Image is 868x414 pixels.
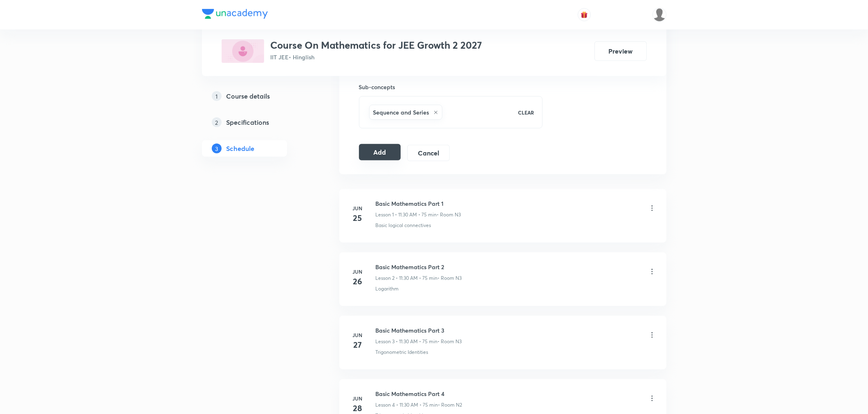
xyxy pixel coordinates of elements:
h5: Course details [227,91,270,101]
h6: Basic Mathematics Part 3 [376,326,462,335]
button: Cancel [407,145,449,161]
img: avatar [581,11,588,18]
p: 1 [212,91,222,101]
a: Company Logo [202,9,268,21]
a: 1Course details [202,88,313,104]
p: CLEAR [518,109,534,116]
p: • Room N2 [438,401,462,409]
h6: Sub-concepts [359,83,543,91]
h6: Jun [350,268,366,275]
p: Lesson 4 • 11:30 AM • 75 min [376,401,438,409]
h6: Basic Mathematics Part 1 [376,199,461,208]
h6: Basic Mathematics Part 2 [376,263,462,271]
h4: 27 [350,339,366,351]
p: IIT JEE • Hinglish [271,53,482,61]
img: Company Logo [202,9,268,19]
h5: Specifications [227,117,269,127]
p: Basic logical connectives [376,222,431,229]
h4: 25 [350,212,366,224]
h4: 26 [350,275,366,288]
p: 3 [212,144,222,153]
p: • Room N3 [438,274,462,282]
p: Logarithm [376,285,399,292]
button: Preview [594,41,647,61]
h3: Course On Mathematics for JEE Growth 2 2027 [271,39,482,51]
button: Add [359,144,401,160]
img: Vivek Patil [653,8,666,22]
p: Trigonometric Identities [376,349,428,356]
p: Lesson 2 • 11:30 AM • 75 min [376,274,438,282]
img: 8179B31C-6BB5-4E83-BA89-069E587FE03E_plus.png [222,39,264,63]
button: avatar [578,8,591,21]
h6: Jun [350,205,366,212]
h6: Jun [350,395,366,402]
h5: Schedule [227,144,255,153]
a: 2Specifications [202,114,313,130]
h6: Sequence and Series [373,108,429,117]
p: • Room N3 [437,211,461,218]
p: Lesson 3 • 11:30 AM • 75 min [376,338,438,345]
p: • Room N3 [438,338,462,345]
h6: Basic Mathematics Part 4 [376,389,462,398]
h6: Jun [350,331,366,339]
p: Lesson 1 • 11:30 AM • 75 min [376,211,437,218]
p: 2 [212,117,222,127]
